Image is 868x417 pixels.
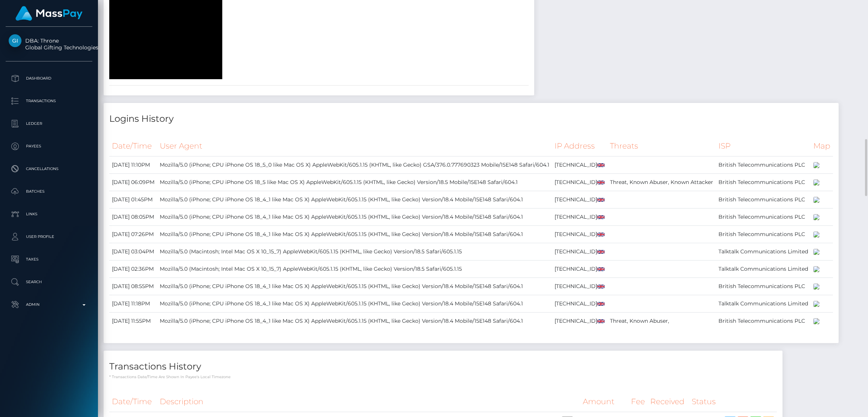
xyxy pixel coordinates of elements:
img: gb.png [597,302,605,306]
img: gb.png [597,319,605,323]
td: Talktalk Communications Limited [716,261,811,278]
p: Links [9,208,89,220]
td: [TECHNICAL_ID] [552,261,607,278]
img: 200x100 [813,249,819,255]
h4: Transactions History [109,360,777,373]
p: * Transactions date/time are shown in payee's local timezone [109,374,777,380]
td: [TECHNICAL_ID] [552,278,607,295]
img: 200x100 [813,179,819,186]
p: Ledger [9,118,89,129]
th: User Agent [157,136,552,156]
th: ISP [716,136,811,156]
img: gb.png [597,163,605,167]
a: Dashboard [6,69,92,88]
td: Mozilla/5.0 (iPhone; CPU iPhone OS 18_4_1 like Mac OS X) AppleWebKit/605.1.15 (KHTML, like Gecko)... [157,295,552,313]
img: 200x100 [813,318,819,324]
img: Global Gifting Technologies Inc [9,34,21,47]
td: Mozilla/5.0 (Macintosh; Intel Mac OS X 10_15_7) AppleWebKit/605.1.15 (KHTML, like Gecko) Version/... [157,243,552,261]
a: Taxes [6,250,92,269]
h4: Logins History [109,112,833,126]
td: British Telecommunications PLC [716,156,811,174]
p: Admin [9,299,89,310]
td: Mozilla/5.0 (iPhone; CPU iPhone OS 18_4_1 like Mac OS X) AppleWebKit/605.1.15 (KHTML, like Gecko)... [157,278,552,295]
img: gb.png [597,181,605,184]
img: 200x100 [813,162,819,168]
td: [DATE] 02:36PM [109,261,157,278]
a: User Profile [6,227,92,246]
img: MassPay Logo [15,6,83,21]
td: [TECHNICAL_ID] [552,156,607,174]
td: Threat, Known Abuser, [607,313,716,330]
img: gb.png [597,285,605,288]
a: Search [6,273,92,291]
td: [TECHNICAL_ID] [552,208,607,226]
p: Payees [9,141,89,152]
th: IP Address [552,136,607,156]
td: [DATE] 01:45PM [109,191,157,208]
img: gb.png [597,267,605,271]
td: British Telecommunications PLC [716,313,811,330]
th: Fee [628,391,648,412]
img: 200x100 [813,214,819,220]
td: [DATE] 06:09PM [109,174,157,191]
a: Batches [6,182,92,201]
td: Mozilla/5.0 (iPhone; CPU iPhone OS 18_4_1 like Mac OS X) AppleWebKit/605.1.15 (KHTML, like Gecko)... [157,226,552,243]
td: [DATE] 08:55PM [109,278,157,295]
a: Transactions [6,92,92,110]
th: Threats [607,136,716,156]
th: Amount [580,391,628,412]
th: Map [811,136,833,156]
td: British Telecommunications PLC [716,226,811,243]
a: Cancellations [6,159,92,178]
span: DBA: Throne Global Gifting Technologies Inc [6,37,92,51]
td: Mozilla/5.0 (Macintosh; Intel Mac OS X 10_15_7) AppleWebKit/605.1.15 (KHTML, like Gecko) Version/... [157,261,552,278]
td: British Telecommunications PLC [716,208,811,226]
th: Date/Time [109,136,157,156]
td: Mozilla/5.0 (iPhone; CPU iPhone OS 18_5_0 like Mac OS X) AppleWebKit/605.1.15 (KHTML, like Gecko)... [157,156,552,174]
td: Talktalk Communications Limited [716,243,811,261]
td: [TECHNICAL_ID] [552,226,607,243]
img: 200x100 [813,301,819,307]
td: [TECHNICAL_ID] [552,174,607,191]
td: British Telecommunications PLC [716,191,811,208]
p: Search [9,276,89,288]
td: [TECHNICAL_ID] [552,313,607,330]
img: gb.png [597,198,605,202]
td: British Telecommunications PLC [716,174,811,191]
td: [TECHNICAL_ID] [552,243,607,261]
img: 200x100 [813,197,819,203]
img: 200x100 [813,284,819,290]
td: [TECHNICAL_ID] [552,295,607,313]
p: Cancellations [9,163,89,175]
p: Batches [9,186,89,197]
a: Links [6,205,92,224]
td: [TECHNICAL_ID] [552,191,607,208]
td: Threat, Known Abuser, Known Attacker [607,174,716,191]
img: gb.png [597,250,605,254]
th: Description [157,391,580,412]
a: Ledger [6,114,92,133]
th: Received [648,391,689,412]
td: [DATE] 08:05PM [109,208,157,226]
td: Mozilla/5.0 (iPhone; CPU iPhone OS 18_4_1 like Mac OS X) AppleWebKit/605.1.15 (KHTML, like Gecko)... [157,313,552,330]
th: Status [689,391,777,412]
td: Mozilla/5.0 (iPhone; CPU iPhone OS 18_5 like Mac OS X) AppleWebKit/605.1.15 (KHTML, like Gecko) V... [157,174,552,191]
a: Admin [6,295,92,314]
td: [DATE] 11:18PM [109,295,157,313]
td: British Telecommunications PLC [716,278,811,295]
td: Mozilla/5.0 (iPhone; CPU iPhone OS 18_4_1 like Mac OS X) AppleWebKit/605.1.15 (KHTML, like Gecko)... [157,208,552,226]
a: Payees [6,137,92,156]
img: gb.png [597,215,605,219]
td: [DATE] 07:26PM [109,226,157,243]
p: User Profile [9,231,89,242]
td: [DATE] 03:04PM [109,243,157,261]
img: 200x100 [813,231,819,238]
td: [DATE] 11:10PM [109,156,157,174]
th: Date/Time [109,391,157,412]
td: [DATE] 11:55PM [109,313,157,330]
p: Transactions [9,95,89,107]
td: Mozilla/5.0 (iPhone; CPU iPhone OS 18_4_1 like Mac OS X) AppleWebKit/605.1.15 (KHTML, like Gecko)... [157,191,552,208]
img: gb.png [597,233,605,236]
td: Talktalk Communications Limited [716,295,811,313]
p: Dashboard [9,73,89,84]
